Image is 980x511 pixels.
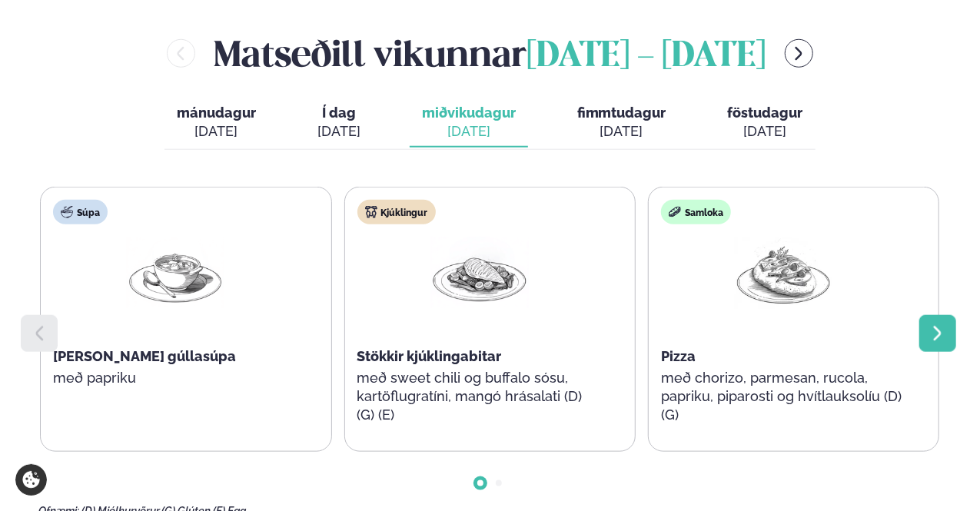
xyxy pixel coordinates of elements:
[661,348,696,364] span: Pizza
[430,237,529,308] img: Chicken-breast.png
[577,122,666,141] div: [DATE]
[317,122,360,141] div: [DATE]
[422,122,516,141] div: [DATE]
[669,206,681,218] img: sandwich-new-16px.svg
[728,122,803,141] div: [DATE]
[164,98,268,148] button: mánudagur [DATE]
[15,464,47,496] a: Cookie settings
[565,98,679,148] button: fimmtudagur [DATE]
[496,480,502,486] span: Go to slide 2
[61,206,73,218] img: soup.svg
[661,200,731,224] div: Samloka
[317,104,360,122] span: Í dag
[716,98,816,148] button: föstudagur [DATE]
[167,39,195,68] button: menu-btn-left
[214,28,766,78] h2: Matseðill vikunnar
[177,122,256,141] div: [DATE]
[53,369,297,387] p: með papriku
[177,105,256,121] span: mánudagur
[728,105,803,121] span: föstudagur
[357,348,502,364] span: Stökkir kjúklingabitar
[357,369,602,424] p: með sweet chili og buffalo sósu, kartöflugratíni, mangó hrásalati (D) (G) (E)
[126,237,224,308] img: Soup.png
[734,237,832,308] img: Pizza-Bread.png
[365,206,377,218] img: chicken.svg
[477,480,483,486] span: Go to slide 1
[577,105,666,121] span: fimmtudagur
[661,369,905,424] p: með chorizo, parmesan, rucola, papriku, piparosti og hvítlauksolíu (D) (G)
[357,200,436,224] div: Kjúklingur
[785,39,813,68] button: menu-btn-right
[410,98,528,148] button: miðvikudagur [DATE]
[305,98,373,148] button: Í dag [DATE]
[527,40,766,74] span: [DATE] - [DATE]
[53,200,108,224] div: Súpa
[53,348,236,364] span: [PERSON_NAME] gúllasúpa
[422,105,516,121] span: miðvikudagur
